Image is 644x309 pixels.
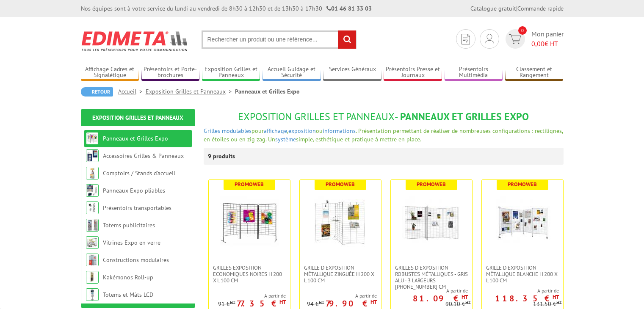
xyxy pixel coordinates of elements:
sup: HT [279,298,286,306]
img: Accessoires Grilles & Panneaux [86,149,99,162]
a: Grilles [204,127,220,135]
div: | [470,4,564,13]
img: Constructions modulaires [86,254,99,266]
a: Retour [81,87,113,97]
a: modulables [222,127,252,135]
sup: HT [230,299,235,305]
a: devis rapide 0 Mon panier 0,00€ HT [503,29,564,49]
h1: - Panneaux et Grilles Expo [204,111,564,122]
a: Grille d'exposition métallique Zinguée H 200 x L 100 cm [300,265,381,284]
a: Vitrines Expo en verre [103,239,160,246]
img: Panneaux et Grilles Expo [86,132,99,145]
a: informations [323,127,356,135]
a: Accueil Guidage et Sécurité [263,66,321,80]
a: Classement et Rangement [505,66,564,80]
span: Mon panier [531,29,564,49]
a: Constructions modulaires [103,256,169,264]
img: Comptoirs / Stands d'accueil [86,167,99,179]
strong: 01 46 81 33 03 [326,5,372,12]
p: 91 € [218,301,235,307]
a: Présentoirs Multimédia [445,66,503,80]
a: Présentoirs et Porte-brochures [141,66,200,80]
span: 0 [518,26,527,35]
p: 131.50 € [533,301,562,307]
a: Présentoirs transportables [103,204,171,212]
span: A partir de [307,292,377,299]
a: Présentoirs Presse et Journaux [384,66,442,80]
span: Grille d'exposition métallique Zinguée H 200 x L 100 cm [304,265,377,284]
span: Grilles Exposition Economiques Noires H 200 x L 100 cm [213,265,286,284]
sup: HT [370,298,377,306]
img: Grilles Exposition Economiques Noires H 200 x L 100 cm [220,193,279,252]
div: Nos équipes sont à votre service du lundi au vendredi de 8h30 à 12h30 et de 13h30 à 17h30 [81,4,372,13]
a: Panneaux et Grilles Expo [103,135,168,142]
img: Grille d'exposition métallique Zinguée H 200 x L 100 cm [311,193,370,252]
img: devis rapide [509,34,521,44]
sup: HT [465,299,471,305]
span: 0,00 [531,39,544,48]
img: Vitrines Expo en verre [86,236,99,249]
sup: HT [319,299,324,305]
span: A partir de [218,292,286,299]
input: rechercher [338,30,356,49]
a: Totems et Mâts LCD [103,291,153,298]
img: Grille d'exposition métallique blanche H 200 x L 100 cm [493,193,552,252]
a: Accessoires Grilles & Panneaux [103,152,184,160]
a: Catalogue gratuit [470,5,516,12]
img: Présentoirs transportables [86,201,99,214]
a: Exposition Grilles et Panneaux [146,88,235,95]
img: Totems publicitaires [86,219,99,232]
a: Grilles Exposition Economiques Noires H 200 x L 100 cm [209,265,290,284]
p: 81.09 € [413,296,468,301]
span: pour , ou . Présentation permettant de réaliser de nombreuses configurations : rectilignes, en ét... [204,127,563,143]
a: Commande rapide [517,5,564,12]
span: Grilles d'exposition robustes métalliques - gris alu - 3 largeurs [PHONE_NUMBER] cm [395,265,468,290]
input: Rechercher un produit ou une référence... [202,30,357,49]
b: Promoweb [508,181,537,188]
a: Panneaux Expo pliables [103,187,165,194]
p: 94 € [307,301,324,307]
span: Exposition Grilles et Panneaux [238,110,395,123]
a: Totems publicitaires [103,221,155,229]
b: Promoweb [326,181,355,188]
img: Totems et Mâts LCD [86,288,99,301]
b: Promoweb [417,181,446,188]
img: Panneaux Expo pliables [86,184,99,197]
p: 9 produits [208,148,240,165]
span: € HT [531,39,564,49]
a: Kakémonos Roll-up [103,273,153,281]
a: Affichage Cadres et Signalétique [81,66,139,80]
sup: HT [556,299,562,305]
p: 77.35 € [237,301,286,306]
sup: HT [553,293,559,301]
img: devis rapide [485,34,494,44]
a: Services Généraux [323,66,381,80]
a: exposition [288,127,316,135]
p: 118.35 € [495,296,559,301]
p: 79.90 € [326,301,377,306]
img: devis rapide [462,34,470,44]
a: système [275,135,296,143]
a: Comptoirs / Stands d'accueil [103,169,175,177]
img: Edimeta [81,25,189,57]
a: Grille d'exposition métallique blanche H 200 x L 100 cm [482,265,563,284]
li: Panneaux et Grilles Expo [235,87,300,96]
img: Grilles d'exposition robustes métalliques - gris alu - 3 largeurs 70-100-120 cm [402,193,461,252]
img: Kakémonos Roll-up [86,271,99,284]
a: Accueil [118,88,146,95]
a: Exposition Grilles et Panneaux [92,114,183,121]
a: Grilles d'exposition robustes métalliques - gris alu - 3 largeurs [PHONE_NUMBER] cm [391,265,472,290]
a: affichage [264,127,287,135]
span: Grille d'exposition métallique blanche H 200 x L 100 cm [486,265,559,284]
span: A partir de [391,287,468,294]
span: A partir de [482,287,559,294]
a: Exposition Grilles et Panneaux [202,66,260,80]
p: 90.10 € [445,301,471,307]
sup: HT [462,293,468,301]
b: Promoweb [235,181,264,188]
